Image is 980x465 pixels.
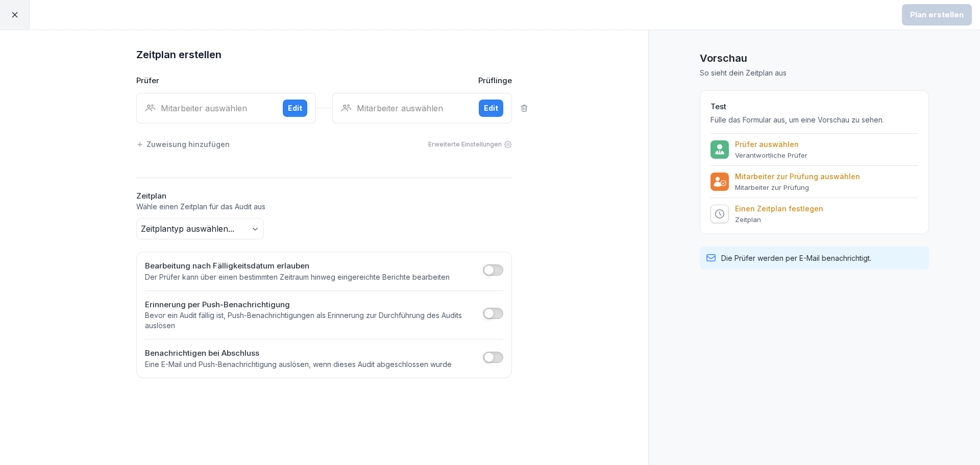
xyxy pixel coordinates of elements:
[145,348,452,359] h2: Benachrichtigen bei Abschluss
[700,68,929,78] p: So sieht dein Zeitplan aus
[145,359,452,370] p: Eine E-Mail und Push-Benachrichtigung auslösen, wenn dieses Audit abgeschlossen wurde
[136,190,512,202] h2: Zeitplan
[478,75,512,87] p: Prüflinge
[700,51,929,66] h1: Vorschau
[735,172,860,181] p: Mitarbeiter zur Prüfung auswählen
[710,115,918,125] p: Fülle das Formular aus, um eine Vorschau zu sehen.
[710,101,918,113] h2: Test
[145,272,450,282] p: Der Prüfer kann über einen bestimmten Zeitraum hinweg eingereichte Berichte bearbeiten
[721,253,871,263] p: Die Prüfer werden per E-Mail benachrichtigt.
[288,103,302,114] div: Edit
[136,75,159,87] p: Prüfer
[735,204,823,213] p: Einen Zeitplan festlegen
[145,260,450,272] h2: Bearbeitung nach Fälligkeitsdatum erlauben
[136,139,230,150] div: Zuweisung hinzufügen
[902,4,972,26] button: Plan erstellen
[341,102,471,114] div: Mitarbeiter auswählen
[735,151,807,159] p: Verantwortliche Prüfer
[145,299,478,311] h2: Erinnerung per Push-Benachrichtigung
[735,140,807,149] p: Prüfer auswählen
[145,102,275,114] div: Mitarbeiter auswählen
[145,310,478,331] p: Bevor ein Audit fällig ist, Push-Benachrichtigungen als Erinnerung zur Durchführung des Audits au...
[428,140,512,149] div: Erweiterte Einstellungen
[283,100,307,117] button: Edit
[735,183,860,191] p: Mitarbeiter zur Prüfung
[136,46,512,63] h1: Zeitplan erstellen
[735,215,823,224] p: Zeitplan
[484,103,498,114] div: Edit
[910,9,964,20] div: Plan erstellen
[136,202,512,212] p: Wähle einen Zeitplan für das Audit aus
[479,100,503,117] button: Edit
